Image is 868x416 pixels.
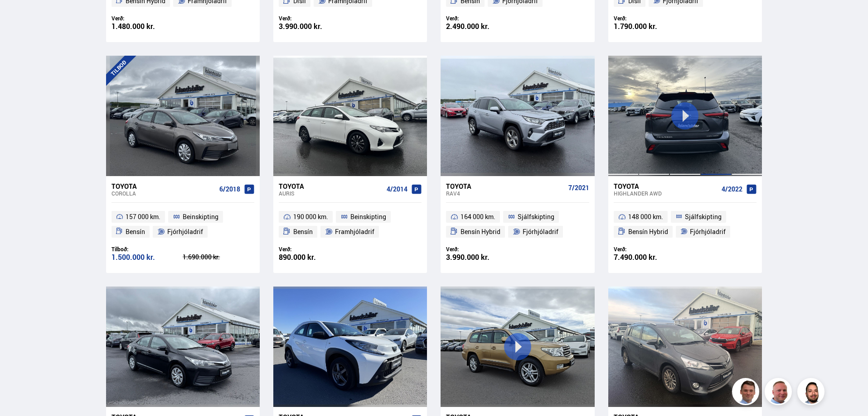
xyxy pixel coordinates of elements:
[722,186,742,193] span: 4/2022
[685,211,722,222] span: Sjálfskipting
[446,253,518,261] div: 3.990.000 kr.
[293,226,313,237] span: Bensín
[7,4,34,31] button: Open LiveChat chat widget
[766,379,793,406] img: siFngHWaQ9KaOqBr.png
[112,15,183,22] div: Verð:
[614,253,685,261] div: 7.490.000 kr.
[183,211,218,222] span: Beinskipting
[441,176,594,273] a: Toyota RAV4 7/2021 164 000 km. Sjálfskipting Bensín Hybrid Fjórhjóladrif Verð: 3.990.000 kr.
[614,23,685,30] div: 1.790.000 kr.
[614,15,685,22] div: Verð:
[219,186,240,193] span: 6/2018
[183,254,254,260] div: 1.690.000 kr.
[112,246,183,253] div: Tilboð:
[273,176,427,273] a: Toyota Auris 4/2014 190 000 km. Beinskipting Bensín Framhjóladrif Verð: 890.000 kr.
[167,226,203,237] span: Fjórhjóladrif
[126,211,160,222] span: 157 000 km.
[446,190,564,196] div: RAV4
[461,226,500,237] span: Bensín Hybrid
[608,176,762,273] a: Toyota Highlander AWD 4/2022 148 000 km. Sjálfskipting Bensín Hybrid Fjórhjóladrif Verð: 7.490.00...
[799,379,826,406] img: nhp88E3Fdnt1Opn2.png
[733,379,761,406] img: FbJEzSuNWCJXmdc-.webp
[335,226,374,237] span: Framhjóladrif
[112,23,183,30] div: 1.480.000 kr.
[446,246,518,253] div: Verð:
[518,211,554,222] span: Sjálfskipting
[446,23,518,30] div: 2.490.000 kr.
[112,190,216,196] div: Corolla
[279,190,383,196] div: Auris
[293,211,328,222] span: 190 000 km.
[614,182,718,190] div: Toyota
[461,211,495,222] span: 164 000 km.
[106,176,260,273] a: Toyota Corolla 6/2018 157 000 km. Beinskipting Bensín Fjórhjóladrif Tilboð: 1.500.000 kr. 1.690.0...
[446,15,518,22] div: Verð:
[350,211,386,222] span: Beinskipting
[614,190,718,196] div: Highlander AWD
[279,246,350,253] div: Verð:
[568,184,589,191] span: 7/2021
[279,253,350,261] div: 890.000 kr.
[523,226,558,237] span: Fjórhjóladrif
[628,226,668,237] span: Bensín Hybrid
[446,182,564,190] div: Toyota
[126,226,145,237] span: Bensín
[387,186,407,193] span: 4/2014
[279,15,350,22] div: Verð:
[690,226,726,237] span: Fjórhjóladrif
[628,211,663,222] span: 148 000 km.
[112,253,183,261] div: 1.500.000 kr.
[614,246,685,253] div: Verð:
[279,23,350,30] div: 3.990.000 kr.
[279,182,383,190] div: Toyota
[112,182,216,190] div: Toyota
